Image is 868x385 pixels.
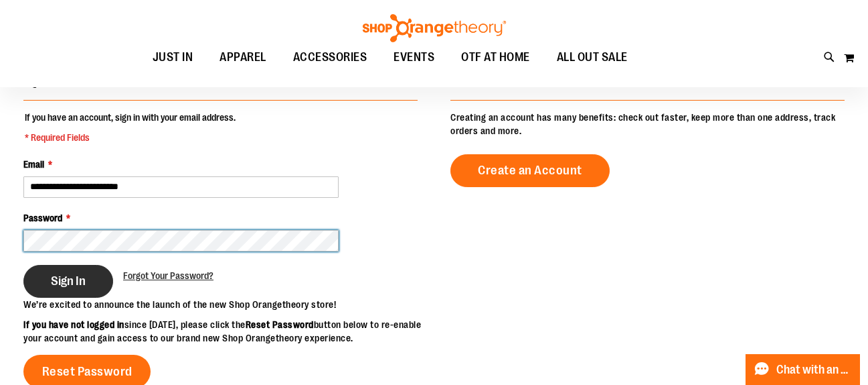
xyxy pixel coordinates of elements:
[139,42,207,73] a: JUST IN
[123,269,213,282] a: Forgot Your Password?
[478,163,582,178] span: Create an Account
[23,318,434,345] p: since [DATE], please click the button below to re-enable your account and gain access to our bran...
[394,42,434,72] span: EVENTS
[23,319,124,330] strong: If you have not logged in
[448,42,543,73] a: OTF AT HOME
[206,42,280,73] a: APPAREL
[23,298,434,311] p: We’re excited to announce the launch of the new Shop Orangetheory store!
[23,213,62,223] span: Password
[23,159,44,170] span: Email
[557,42,628,72] span: ALL OUT SALE
[776,364,852,376] span: Chat with an Expert
[543,42,641,73] a: ALL OUT SALE
[361,14,508,42] img: Shop Orangetheory
[25,131,236,144] span: * Required Fields
[746,354,861,385] button: Chat with an Expert
[23,111,237,144] legend: If you have an account, sign in with your email address.
[461,42,530,72] span: OTF AT HOME
[153,42,193,72] span: JUST IN
[450,154,610,187] a: Create an Account
[23,265,113,298] button: Sign In
[380,42,448,73] a: EVENTS
[450,111,845,137] p: Creating an account has many benefits: check out faster, keep more than one address, track orders...
[42,364,133,379] span: Reset Password
[220,42,266,72] span: APPAREL
[51,274,86,288] span: Sign In
[246,319,314,330] strong: Reset Password
[123,270,213,281] span: Forgot Your Password?
[280,42,381,73] a: ACCESSORIES
[293,42,367,72] span: ACCESSORIES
